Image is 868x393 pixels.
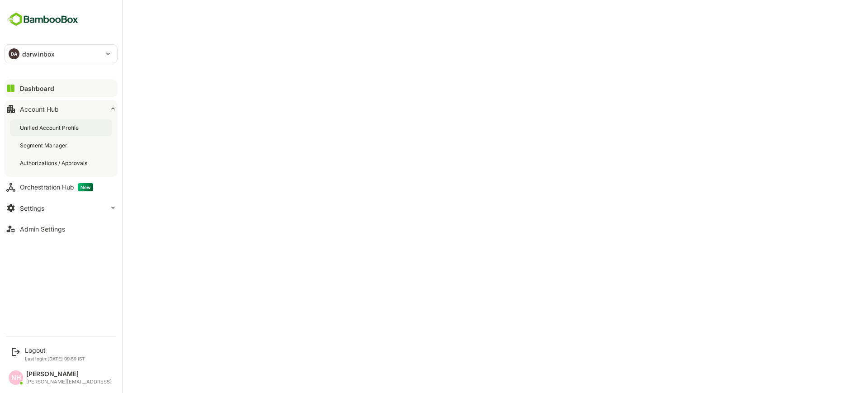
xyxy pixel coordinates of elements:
div: Account Hub [20,105,59,113]
div: Segment Manager [20,142,69,149]
div: Authorizations / Approvals [20,159,89,167]
button: Account Hub [5,100,118,118]
div: NH [9,370,23,385]
div: Dashboard [20,85,54,92]
div: Settings [20,204,44,212]
div: [PERSON_NAME] [26,370,112,378]
p: darwinbox [22,49,55,59]
p: Last login: [DATE] 09:59 IST [25,356,85,361]
div: Admin Settings [20,225,65,233]
span: New [78,183,93,191]
img: BambooboxFullLogoMark.5f36c76dfaba33ec1ec1367b70bb1252.svg [5,11,81,28]
button: Orchestration HubNew [5,178,118,196]
div: DAdarwinbox [5,45,117,63]
button: Settings [5,199,118,217]
button: Admin Settings [5,220,118,238]
div: [PERSON_NAME][EMAIL_ADDRESS] [26,379,112,385]
div: Unified Account Profile [20,124,80,132]
button: Dashboard [5,79,118,97]
div: Orchestration Hub [20,183,93,191]
div: Logout [25,346,85,354]
div: DA [9,48,19,59]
